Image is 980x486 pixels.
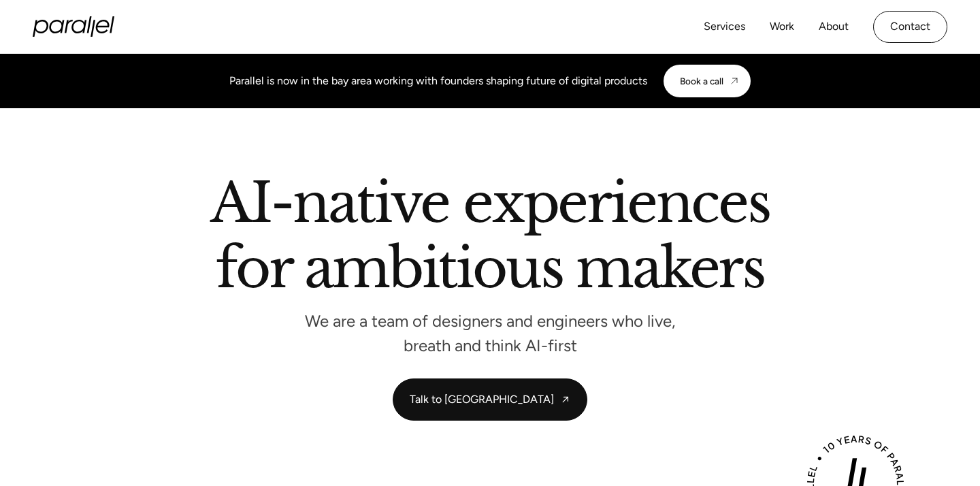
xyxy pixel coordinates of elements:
div: Parallel is now in the bay area working with founders shaping future of digital products [229,73,647,89]
a: About [819,17,849,37]
p: We are a team of designers and engineers who live, breath and think AI-first [286,315,694,351]
div: Book a call [680,76,723,86]
a: Work [770,17,794,37]
a: Contact [873,11,947,43]
h2: AI-native experiences for ambitious makers [102,176,878,301]
img: CTA arrow image [729,76,740,86]
a: home [33,16,114,37]
a: Book a call [664,65,751,97]
a: Services [704,17,745,37]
